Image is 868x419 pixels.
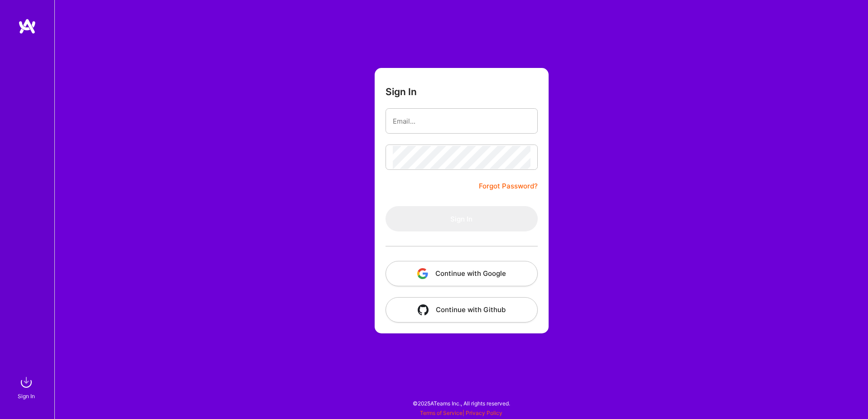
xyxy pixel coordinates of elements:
[418,304,429,315] img: icon
[466,409,502,416] a: Privacy Policy
[386,261,538,286] button: Continue with Google
[17,373,35,391] img: sign in
[420,409,502,416] span: |
[386,206,538,231] button: Sign In
[18,18,36,34] img: logo
[19,373,35,401] a: sign inSign In
[417,268,428,279] img: icon
[386,86,417,97] h3: Sign In
[420,409,463,416] a: Terms of Service
[386,297,538,323] button: Continue with Github
[18,391,35,401] div: Sign In
[393,110,530,133] input: Email...
[54,392,868,414] div: © 2025 ATeams Inc., All rights reserved.
[479,181,538,192] a: Forgot Password?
